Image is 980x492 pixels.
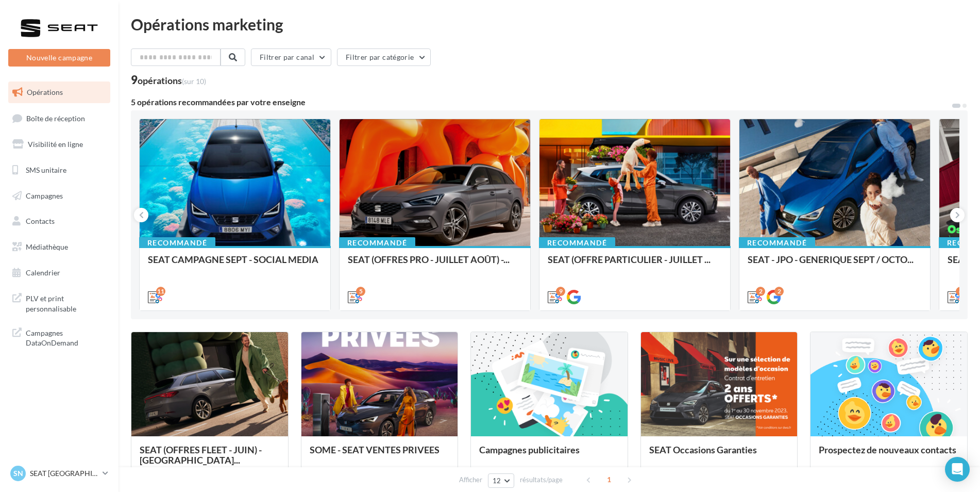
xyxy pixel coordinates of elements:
[6,107,112,129] a: Boîte de réception
[13,468,23,479] span: SN
[26,326,106,348] span: Campagnes DataOnDemand
[819,444,956,455] span: Prospectez de nouveaux contacts
[339,237,415,249] div: Recommandé
[6,81,112,103] a: Opérations
[131,17,968,32] div: Opérations marketing
[649,444,757,455] span: SEAT Occasions Garanties
[6,236,112,258] a: Médiathèque
[756,287,765,296] div: 2
[27,88,63,96] span: Opérations
[28,140,83,149] span: Visibilité en ligne
[26,113,85,122] span: Boîte de réception
[956,287,965,296] div: 6
[6,262,112,284] a: Calendrier
[26,191,63,200] span: Campagnes
[6,210,112,232] a: Contacts
[945,457,970,482] div: Open Intercom Messenger
[774,287,784,296] div: 2
[139,237,215,249] div: Recommandé
[6,159,112,181] a: SMS unitaire
[356,287,365,296] div: 5
[539,237,615,249] div: Recommandé
[26,217,55,225] span: Contacts
[6,134,112,155] a: Visibilité en ligne
[182,77,206,86] span: (sur 10)
[26,291,106,314] span: PLV et print personnalisable
[131,98,951,106] div: 5 opérations recommandées par votre enseigne
[748,254,914,265] span: SEAT - JPO - GENERIQUE SEPT / OCTO...
[6,322,112,352] a: Campagnes DataOnDemand
[6,287,112,318] a: PLV et print personnalisable
[348,254,510,265] span: SEAT (OFFRES PRO - JUILLET AOÛT) -...
[459,475,482,485] span: Afficher
[26,242,68,251] span: Médiathèque
[30,468,98,479] p: SEAT [GEOGRAPHIC_DATA]
[479,444,580,455] span: Campagnes publicitaires
[337,48,431,66] button: Filtrer par catégorie
[131,74,206,86] div: 9
[739,237,815,249] div: Recommandé
[156,287,165,296] div: 11
[26,166,66,174] span: SMS unitaire
[556,287,565,296] div: 9
[488,473,514,488] button: 12
[8,464,110,483] a: SN SEAT [GEOGRAPHIC_DATA]
[548,254,711,265] span: SEAT (OFFRE PARTICULIER - JUILLET ...
[493,477,501,485] span: 12
[6,185,112,207] a: Campagnes
[251,48,331,66] button: Filtrer par canal
[148,254,318,265] span: SEAT CAMPAGNE SEPT - SOCIAL MEDIA
[26,268,60,277] span: Calendrier
[601,471,617,488] span: 1
[8,49,110,67] button: Nouvelle campagne
[310,444,440,455] span: SOME - SEAT VENTES PRIVEES
[138,76,206,85] div: opérations
[520,475,563,485] span: résultats/page
[140,444,262,466] span: SEAT (OFFRES FLEET - JUIN) - [GEOGRAPHIC_DATA]...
